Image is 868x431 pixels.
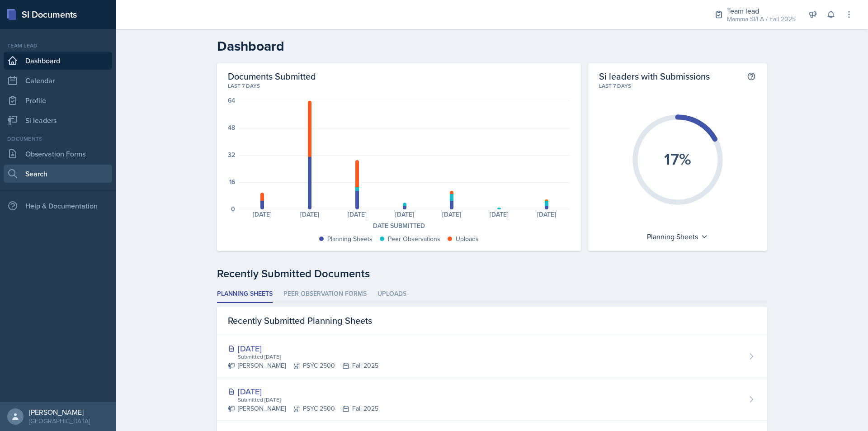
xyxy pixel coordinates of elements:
li: Planning Sheets [217,285,273,303]
a: [DATE] Submitted [DATE] [PERSON_NAME]PSYC 2500Fall 2025 [217,378,767,421]
a: Observation Forms [4,145,112,163]
div: Planning Sheets [327,234,373,244]
div: Date Submitted [228,221,570,231]
div: [PERSON_NAME] [29,407,90,417]
div: Planning Sheets [642,229,712,244]
div: [DATE] [428,211,476,218]
a: Search [4,165,112,183]
div: Mamma SI/LA / Fall 2025 [727,14,796,24]
div: [DATE] [476,211,523,218]
div: [PERSON_NAME] PSYC 2500 Fall 2025 [228,404,378,413]
div: [DATE] [228,342,378,355]
h2: Documents Submitted [228,71,570,82]
a: Calendar [4,71,112,90]
div: [DATE] [228,385,378,398]
a: Profile [4,91,112,109]
div: Last 7 days [599,82,756,90]
div: [DATE] [286,211,334,218]
div: Submitted [DATE] [237,396,378,404]
div: [DATE] [239,211,286,218]
div: [DATE] [523,211,571,218]
div: 64 [228,97,235,104]
div: Help & Documentation [4,197,112,215]
h2: Si leaders with Submissions [599,71,710,82]
a: Si leaders [4,111,112,129]
div: Documents [4,135,112,143]
a: Dashboard [4,52,112,70]
text: 17% [664,147,691,171]
div: [DATE] [334,211,381,218]
li: Uploads [377,285,406,303]
div: Last 7 days [228,82,570,90]
div: 48 [228,124,235,131]
div: Submitted [DATE] [237,353,378,361]
li: Peer Observation Forms [283,285,367,303]
div: Team lead [4,42,112,50]
div: Recently Submitted Planning Sheets [217,307,767,335]
div: Team lead [727,5,796,16]
div: [GEOGRAPHIC_DATA] [29,417,90,426]
div: 0 [231,206,235,212]
div: [DATE] [381,211,428,218]
div: Peer Observations [388,234,440,244]
div: 32 [228,152,235,158]
div: Recently Submitted Documents [217,265,767,282]
div: 16 [229,179,235,185]
div: [PERSON_NAME] PSYC 2500 Fall 2025 [228,361,378,370]
a: [DATE] Submitted [DATE] [PERSON_NAME]PSYC 2500Fall 2025 [217,335,767,378]
h2: Dashboard [217,38,767,54]
div: Uploads [456,234,479,244]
